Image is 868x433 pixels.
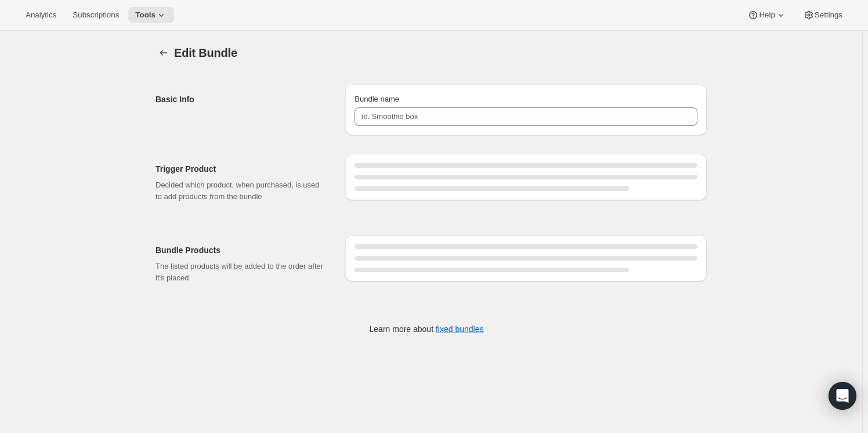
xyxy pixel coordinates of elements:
[128,7,174,23] button: Tools
[796,7,849,23] button: Settings
[66,7,126,23] button: Subscriptions
[73,10,119,20] span: Subscriptions
[740,7,793,23] button: Help
[135,10,155,20] span: Tools
[759,10,775,20] span: Help
[19,7,63,23] button: Analytics
[155,93,327,105] h2: Basic Info
[155,163,327,175] h2: Trigger Product
[815,10,842,20] span: Settings
[155,244,327,256] h2: Bundle Products
[155,261,327,284] p: The listed products will be added to the order after it's placed
[355,107,697,126] input: ie. Smoothie box
[26,10,56,20] span: Analytics
[436,324,484,334] a: fixed bundles
[174,46,237,59] span: Edit Bundle
[155,179,327,203] p: Decided which product, when purchased, is used to add products from the bundle
[370,323,484,335] p: Learn more about
[355,95,399,103] span: Bundle name
[829,382,856,410] div: Open Intercom Messenger
[155,45,172,61] button: Bundles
